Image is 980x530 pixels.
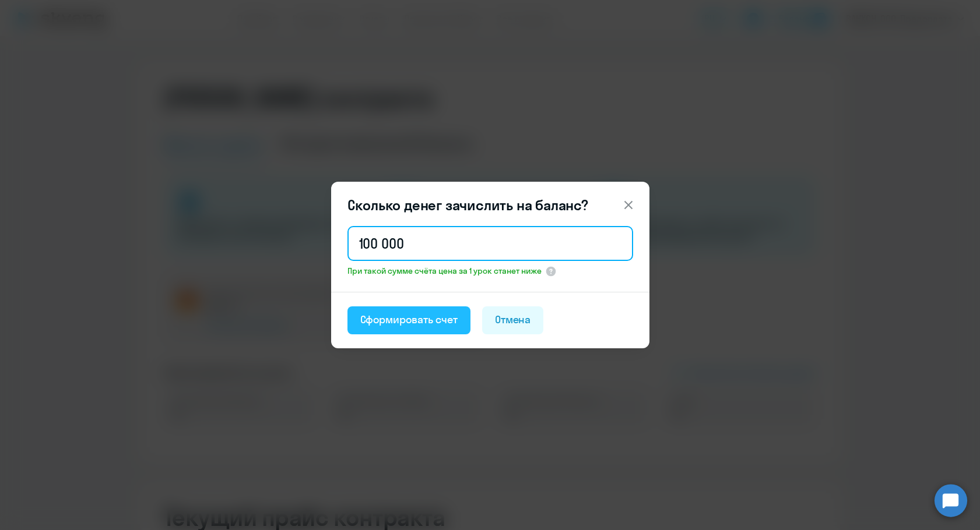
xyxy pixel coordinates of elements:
button: Сформировать счет [347,306,470,334]
div: Отмена [495,312,531,327]
div: Сформировать счет [360,312,458,327]
header: Сколько денег зачислить на баланс? [331,196,649,214]
span: При такой сумме счёта цена за 1 урок станет ниже [347,266,542,276]
input: 1 000 000 000 ₽ [347,226,633,261]
button: Отмена [482,306,544,334]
